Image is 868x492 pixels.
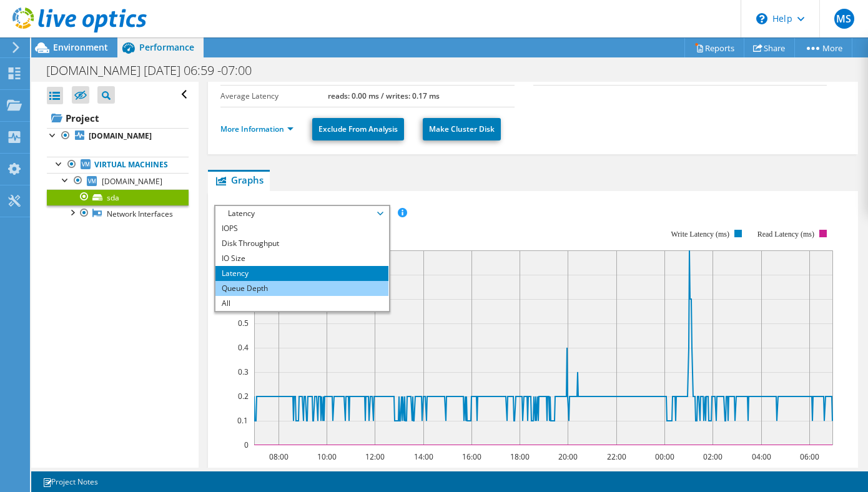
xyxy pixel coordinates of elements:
[47,157,189,173] a: Virtual Machines
[462,451,481,462] text: 16:00
[703,451,723,462] text: 02:00
[238,367,249,377] text: 0.3
[215,296,388,311] li: All
[41,64,271,77] h1: [DOMAIN_NAME] [DATE] 06:59 -07:00
[47,173,189,189] a: [DOMAIN_NAME]
[47,108,189,128] a: Project
[215,236,388,251] li: Disk Throughput
[317,451,337,462] text: 10:00
[510,451,530,462] text: 18:00
[414,451,433,462] text: 14:00
[671,230,729,239] text: Write Latency (ms)
[34,474,107,490] a: Project Notes
[53,41,108,53] span: Environment
[139,41,194,53] span: Performance
[794,38,852,57] a: More
[215,221,388,236] li: IOPS
[328,91,440,101] b: reads: 0.00 ms / writes: 0.17 ms
[655,451,674,462] text: 00:00
[215,251,388,266] li: IO Size
[238,391,249,401] text: 0.2
[215,281,388,296] li: Queue Depth
[744,38,795,57] a: Share
[238,342,249,353] text: 0.4
[89,130,152,141] b: [DOMAIN_NAME]
[47,128,189,144] a: [DOMAIN_NAME]
[423,118,501,140] a: Make Cluster Disk
[214,174,264,186] span: Graphs
[237,415,248,426] text: 0.1
[365,451,385,462] text: 12:00
[222,206,382,221] span: Latency
[47,189,189,205] a: sda
[220,124,293,134] a: More Information
[244,440,249,450] text: 0
[215,266,388,281] li: Latency
[607,451,626,462] text: 22:00
[102,176,162,187] span: [DOMAIN_NAME]
[47,205,189,222] a: Network Interfaces
[220,90,328,102] label: Average Latency
[238,318,249,328] text: 0.5
[269,451,289,462] text: 08:00
[756,13,767,24] svg: \n
[312,118,404,140] a: Exclude From Analysis
[800,451,819,462] text: 06:00
[684,38,744,57] a: Reports
[834,9,854,29] span: MS
[752,451,771,462] text: 04:00
[757,230,814,239] text: Read Latency (ms)
[558,451,578,462] text: 20:00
